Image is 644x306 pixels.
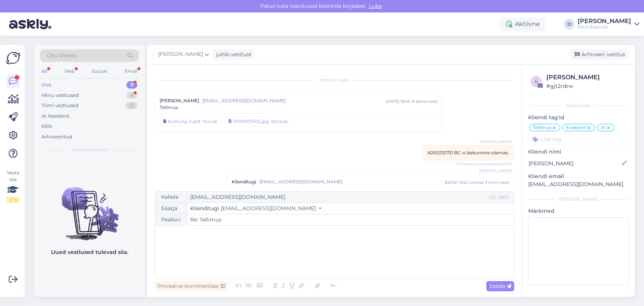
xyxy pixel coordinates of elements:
div: 12 [125,102,137,109]
span: Luba [367,3,384,9]
span: #200210751 BC-s laekumine olemas. [427,150,509,155]
span: Klienditugi [232,178,256,185]
input: Recepient... [187,192,488,203]
span: Uued vestlused [72,146,107,153]
div: 70.0 kB [202,118,218,125]
span: Tellimus [533,125,552,130]
span: g [535,78,538,84]
div: Vestlus algas [155,77,514,83]
div: 2 / 3 [6,197,20,203]
div: Arhiveeritud [41,133,72,141]
span: Otsi kliente [47,52,77,60]
span: Saada [489,283,511,289]
p: Kliendi nimi [528,148,629,156]
p: [EMAIL_ADDRESS][DOMAIN_NAME] [528,180,629,188]
input: Lisa nimi [529,159,620,168]
div: Aktiivne [500,17,546,31]
span: [PERSON_NAME] [479,168,512,174]
div: ( umbes 3 tunni eest ) [469,180,509,185]
div: Tiimi vestlused [41,102,78,109]
div: CC [488,194,498,201]
div: Kellele [155,192,187,203]
button: Klienditugi [EMAIL_ADDRESS][DOMAIN_NAME] [190,205,321,212]
span: [EMAIL_ADDRESS][DOMAIN_NAME] [202,97,386,104]
div: BCC [498,194,511,201]
div: All [40,66,49,76]
div: [PERSON_NAME] [578,18,631,24]
p: Uued vestlused tulevad siia. [51,248,128,256]
img: No chats [34,174,145,241]
div: [DATE] 12:52 [445,180,468,185]
p: Kliendi email [528,172,629,180]
span: Tellimus [160,104,178,111]
div: Klick Eesti AS [578,24,631,30]
span: AI [601,125,606,130]
div: [DATE] 18:46 [386,98,410,104]
div: O [564,19,575,29]
p: Kliendi tag'id [528,114,629,121]
div: [PERSON_NAME] [546,73,627,82]
input: Lisa tag [528,134,629,145]
span: [PERSON_NAME] [480,139,512,145]
a: [PERSON_NAME]Klick Eesti AS [578,18,639,30]
div: Arhiveeri vestlus [570,49,628,60]
div: 0 [126,81,137,89]
span: Klienditugi [190,205,219,212]
div: AI Assistent [41,112,69,120]
img: Askly Logo [6,51,20,65]
div: Saatja [155,203,187,214]
p: Märkmed [528,207,629,215]
div: Web [63,66,76,76]
div: Socials [90,66,109,76]
span: Privaatne kommentaar | 10:25 [456,161,512,167]
div: Uus [41,81,51,89]
div: Vaata siia [6,169,20,203]
div: Privaatne kommentaar [155,281,228,291]
span: [PERSON_NAME] [158,50,203,58]
span: Eraklient [566,125,586,130]
div: Pealkiri [155,214,187,225]
div: 1000007402.jpg [233,118,269,125]
input: Write subject here... [187,214,514,225]
span: [EMAIL_ADDRESS][DOMAIN_NAME] [259,178,445,185]
div: Kõik [41,123,52,130]
span: [EMAIL_ADDRESS][DOMAIN_NAME] [221,205,316,212]
div: Minu vestlused [41,92,79,99]
div: juhib vestlust [213,51,252,58]
span: [PERSON_NAME] [160,97,199,104]
div: Kliendi info [528,102,629,109]
div: [PERSON_NAME] [528,196,629,203]
div: # gjt2rdrw [546,82,627,90]
div: 4 [126,92,137,99]
div: Email [123,66,139,76]
div: Kviitung-2.pdf [168,118,200,125]
div: ( 3 päeva eest ) [411,98,437,104]
div: 503.9 kB [271,118,289,125]
a: Kviitung-2.pdf70.0 kB [160,117,222,126]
